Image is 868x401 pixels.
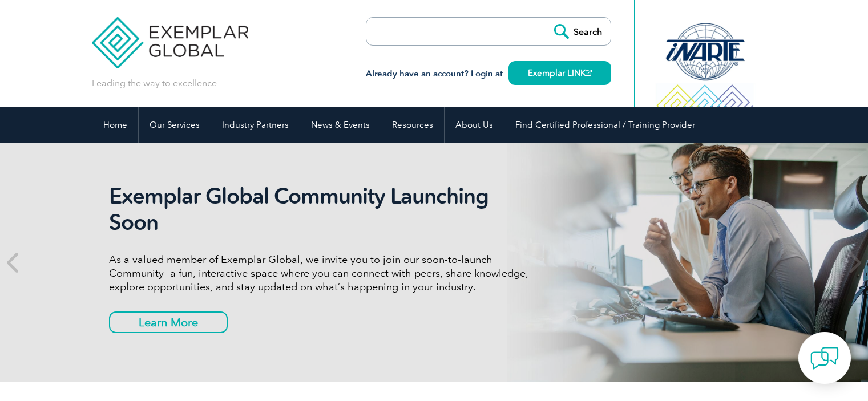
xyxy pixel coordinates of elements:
h2: Exemplar Global Community Launching Soon [109,183,537,236]
a: Learn More [109,311,228,333]
a: News & Events [300,107,381,143]
a: About Us [445,107,504,143]
a: Our Services [139,107,211,143]
p: Leading the way to excellence [92,77,217,90]
img: contact-chat.png [810,344,839,372]
a: Exemplar LINK [508,61,611,85]
a: Industry Partners [211,107,300,143]
p: As a valued member of Exemplar Global, we invite you to join our soon-to-launch Community—a fun, ... [109,253,537,294]
input: Search [548,18,611,45]
a: Home [92,107,138,143]
h3: Already have an account? Login at [366,67,611,81]
img: open_square.png [586,70,592,76]
a: Resources [381,107,444,143]
a: Find Certified Professional / Training Provider [504,107,706,143]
